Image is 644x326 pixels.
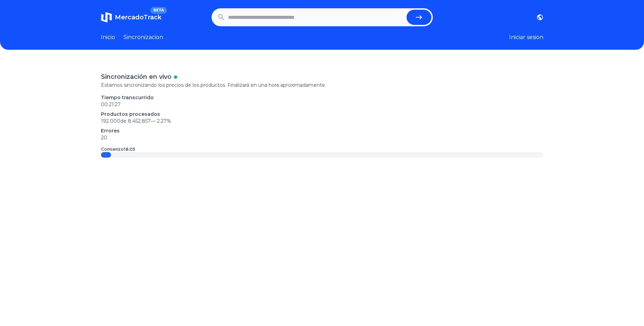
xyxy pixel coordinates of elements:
[157,118,171,124] span: 2.27 %
[101,72,171,82] p: Sincronización en vivo
[101,111,543,118] p: Productos procesados
[101,82,543,89] p: Estamos sincronizando los precios de los productos. Finalizará en una hora aproximadamente.
[101,94,543,101] p: Tiempo transcurrido
[509,33,543,41] button: Iniciar sesion
[124,147,135,152] time: 18:05
[150,7,167,14] span: BETA
[101,33,115,41] a: Inicio
[101,127,543,134] p: Errores
[101,118,543,124] p: 192.000 de 8.452.857 —
[101,12,161,23] a: MercadoTrackBETA
[115,13,161,21] span: MercadoTrack
[101,12,112,23] img: MercadoTrack
[101,101,121,108] time: 00:21:27
[101,147,135,152] p: Comienzo
[101,134,543,141] p: 20
[123,33,163,41] a: Sincronizacion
